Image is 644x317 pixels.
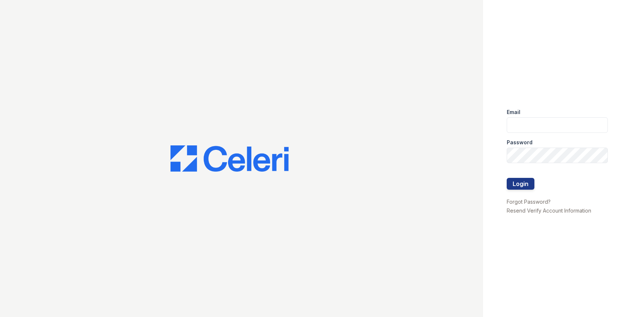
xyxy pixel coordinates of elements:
[507,199,551,205] a: Forgot Password?
[171,145,289,172] img: CE_Logo_Blue-a8612792a0a2168367f1c8372b55b34899dd931a85d93a1a3d3e32e68fde9ad4.png
[507,139,533,146] label: Password
[507,207,591,214] a: Resend Verify Account Information
[507,108,520,116] label: Email
[507,178,534,190] button: Login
